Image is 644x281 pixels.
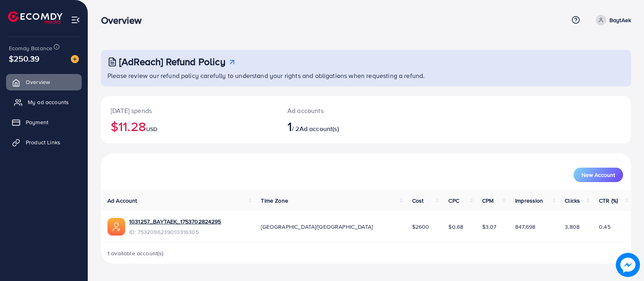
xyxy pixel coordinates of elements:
[146,125,157,133] span: USD
[129,217,221,226] a: 1031257_BAYTAEK_1753702824295
[287,119,400,134] h2: / 2
[261,197,288,205] span: Time Zone
[107,197,137,205] span: Ad Account
[28,98,69,106] span: My ad accounts
[107,71,626,80] p: Please review our refund policy carefully to understand your rights and obligations when requesti...
[412,223,429,231] span: $2600
[129,228,221,236] span: ID: 7532096239010316305
[609,15,631,25] p: BaytAek
[565,223,580,231] span: 3,808
[448,197,459,205] span: CPC
[107,218,125,236] img: ic-ads-acc.e4c84228.svg
[287,117,292,135] span: 1
[8,11,62,24] img: logo
[287,106,400,115] p: Ad accounts
[101,14,148,26] h3: Overview
[565,197,580,205] span: Clicks
[107,249,164,257] span: 1 available account(s)
[482,197,493,205] span: CPM
[592,15,631,25] a: BaytAek
[616,253,640,277] img: image
[71,55,79,63] img: image
[26,118,48,126] span: Payment
[119,56,225,68] h3: [AdReach] Refund Policy
[26,78,50,86] span: Overview
[448,223,463,231] span: $0.68
[26,138,60,146] span: Product Links
[574,168,623,182] button: New Account
[9,44,52,52] span: Ecomdy Balance
[111,106,268,115] p: [DATE] spends
[6,114,82,130] a: Payment
[9,53,39,64] span: $250.39
[6,94,82,110] a: My ad accounts
[71,15,80,25] img: menu
[515,223,535,231] span: 847,698
[599,223,611,231] span: 0.45
[412,197,424,205] span: Cost
[6,134,82,150] a: Product Links
[111,119,268,134] h2: $11.28
[599,197,618,205] span: CTR (%)
[515,197,543,205] span: Impression
[261,223,373,231] span: [GEOGRAPHIC_DATA]/[GEOGRAPHIC_DATA]
[582,172,615,178] span: New Account
[482,223,497,231] span: $3.07
[6,74,82,90] a: Overview
[299,124,339,133] span: Ad account(s)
